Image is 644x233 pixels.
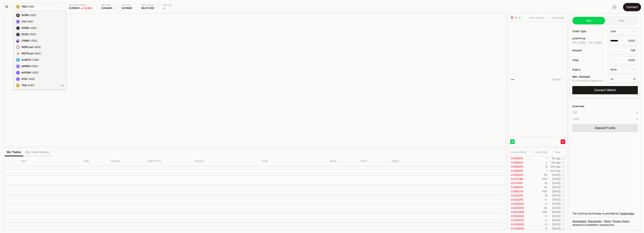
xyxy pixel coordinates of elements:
span: USDC [28,77,35,81]
img: dATOM Logo [16,71,20,74]
img: WBTC.axl Logo [16,46,20,49]
span: TIA [22,20,25,23]
span: WETH.axl [22,52,33,55]
span: USDC [32,58,39,62]
span: DYDX [22,33,28,36]
span: USDC [26,20,33,23]
img: dNTRN Logo [16,65,20,68]
img: ATOM Logo [16,26,20,30]
span: USDC [30,39,37,43]
span: USDC [34,46,41,49]
img: WETH.axl Logo [16,52,20,55]
span: NTRN [22,14,28,17]
span: ATOM [22,26,29,30]
span: dNTRN [22,65,30,68]
img: OSMO Logo [16,39,20,43]
span: USDC [30,26,37,30]
span: dTIA [22,77,27,81]
img: NTRN Logo [16,14,20,17]
img: wstETH Logo [16,58,20,62]
img: dTIA Logo [16,77,20,81]
span: wstETH [22,58,31,62]
span: WBTC.axl [22,46,33,49]
span: TAB [22,84,26,87]
span: USDC [27,84,34,87]
span: OSMO [22,39,30,43]
img: TIA Logo [16,20,20,23]
span: USDC [31,65,38,68]
span: USDC [29,33,36,36]
span: dATOM [22,71,31,74]
img: TAB Logo [16,84,20,87]
img: DYDX Logo [16,33,20,36]
span: USDC [29,14,36,17]
span: USDC [31,71,38,74]
span: USDC [34,52,41,55]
